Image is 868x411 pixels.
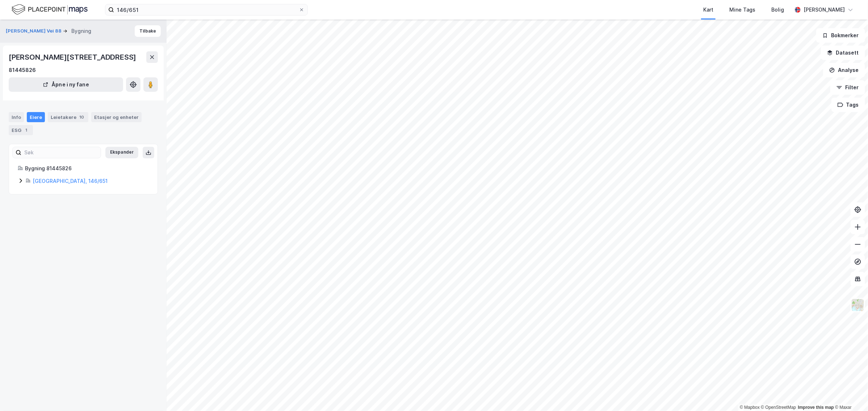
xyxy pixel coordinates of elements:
[821,46,865,60] button: Datasett
[832,376,868,411] div: Kontrollprogram for chat
[105,147,138,158] button: Ekspander
[761,405,796,410] a: OpenStreetMap
[21,147,101,158] input: Søk
[33,178,108,184] a: [GEOGRAPHIC_DATA], 146/651
[831,98,865,112] button: Tags
[804,5,845,14] div: [PERSON_NAME]
[135,25,161,37] button: Tilbake
[9,125,33,135] div: ESG
[25,164,149,173] div: Bygning 81445826
[9,66,36,74] div: 81445826
[114,4,299,15] input: Søk på adresse, matrikkel, gårdeiere, leietakere eller personer
[9,112,24,122] div: Info
[816,28,865,43] button: Bokmerker
[703,5,713,14] div: Kart
[12,3,88,16] img: logo.f888ab2527a4732fd821a326f86c7f29.svg
[798,405,834,410] a: Improve this map
[48,112,88,122] div: Leietakere
[851,298,865,312] img: Z
[9,51,138,63] div: [PERSON_NAME][STREET_ADDRESS]
[832,376,868,411] iframe: Chat Widget
[23,127,30,134] div: 1
[94,114,139,120] div: Etasjer og enheter
[823,63,865,77] button: Analyse
[9,77,123,92] button: Åpne i ny fane
[27,112,45,122] div: Eiere
[78,114,85,121] div: 10
[740,405,760,410] a: Mapbox
[71,27,91,35] div: Bygning
[830,80,865,95] button: Filter
[729,5,755,14] div: Mine Tags
[6,27,63,35] button: [PERSON_NAME] Vei 88
[771,5,784,14] div: Bolig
